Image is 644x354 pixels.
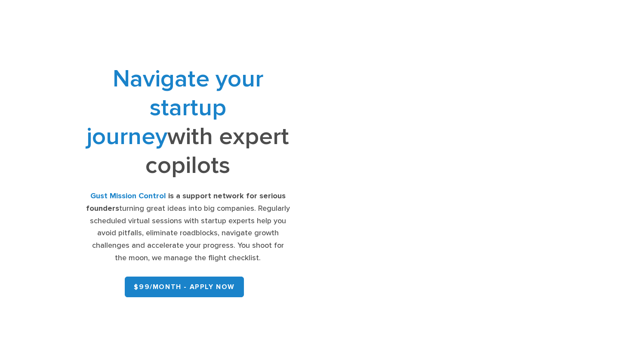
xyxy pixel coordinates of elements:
h1: with expert copilots [86,65,290,180]
strong: Gust Mission Control [90,191,166,200]
a: $99/month - APPLY NOW [125,277,244,297]
strong: is a support network for serious founders [86,191,286,213]
div: turning great ideas into big companies. Regularly scheduled virtual sessions with startup experts... [86,190,290,265]
span: Navigate your startup journey [86,65,263,151]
